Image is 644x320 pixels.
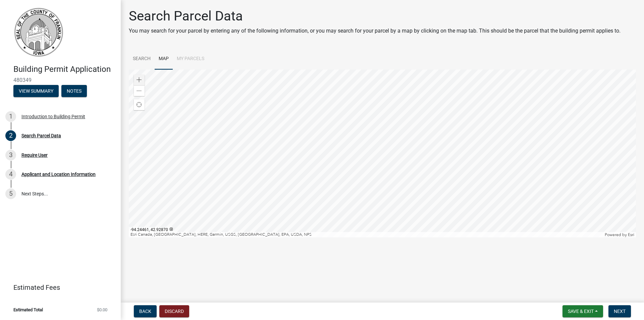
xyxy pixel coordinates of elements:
[603,232,636,237] div: Powered by
[5,281,110,294] a: Estimated Fees
[568,309,594,314] span: Save & Exit
[159,305,189,317] button: Discard
[21,153,48,157] div: Require User
[5,169,16,180] div: 4
[139,309,151,314] span: Back
[562,305,603,317] button: Save & Exit
[21,172,96,177] div: Applicant and Location Information
[13,7,64,57] img: Franklin County, Iowa
[5,188,16,199] div: 5
[61,85,87,97] button: Notes
[97,308,107,312] span: $0.00
[608,305,631,317] button: Next
[134,305,157,317] button: Back
[13,64,115,74] h4: Building Permit Application
[21,133,61,138] div: Search Parcel Data
[13,308,43,312] span: Estimated Total
[129,27,621,35] p: You may search for your parcel by entering any of the following information, or you may search fo...
[129,232,603,237] div: Esri Canada, [GEOGRAPHIC_DATA], HERE, Garmin, USGS, [GEOGRAPHIC_DATA], EPA, USDA, NPS
[129,48,155,70] a: Search
[5,150,16,161] div: 3
[61,89,87,94] wm-modal-confirm: Notes
[134,85,145,96] div: Zoom out
[134,99,145,110] div: Find my location
[13,89,59,94] wm-modal-confirm: Summary
[155,48,173,70] a: Map
[5,111,16,122] div: 1
[129,8,621,24] h1: Search Parcel Data
[134,75,145,85] div: Zoom in
[614,309,626,314] span: Next
[13,85,59,97] button: View Summary
[5,130,16,141] div: 2
[21,114,85,119] div: Introduction to Building Permit
[13,77,107,83] span: 480349
[628,232,634,237] a: Esri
